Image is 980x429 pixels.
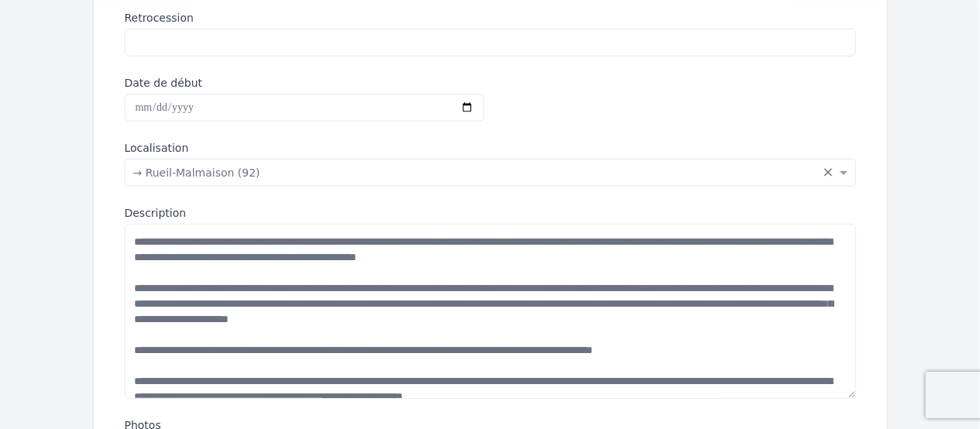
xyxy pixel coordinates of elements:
span: Clear all [823,165,836,180]
label: Retrocession [125,10,856,26]
label: Description [125,205,856,221]
label: Localisation [125,140,856,156]
label: Date de début [125,75,484,91]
